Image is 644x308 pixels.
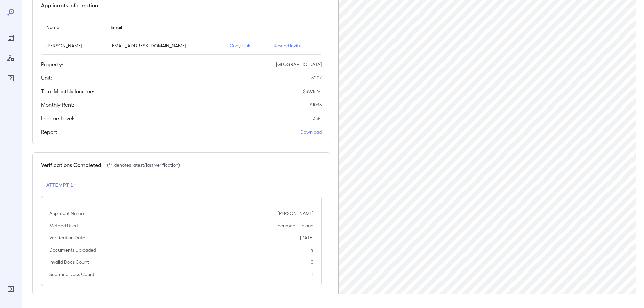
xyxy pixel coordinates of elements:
p: Resend Invite [273,42,316,49]
h5: Applicants Information [41,1,98,9]
p: Scanned Docs Count [49,271,94,278]
p: Document Upload [274,222,313,229]
h5: Property: [41,60,63,68]
p: [PERSON_NAME] [46,42,100,49]
p: Invalid Docs Count [49,259,89,265]
p: $ 1035 [310,101,322,108]
p: Documents Uploaded [49,246,96,253]
p: [GEOGRAPHIC_DATA] [276,61,322,68]
a: Download [300,128,322,135]
p: 3207 [311,74,322,81]
div: Log Out [5,284,16,294]
p: 3.84 [313,115,322,122]
p: Verification Date [49,234,85,241]
h5: Monthly Rent: [41,101,74,109]
div: Manage Users [5,53,16,64]
p: $ 3978.44 [303,88,322,95]
p: (** denotes latest/last verification) [107,162,180,168]
p: Copy Link [230,42,263,49]
h5: Unit: [41,74,52,82]
p: 4 [311,246,313,253]
h5: Income Level: [41,114,74,122]
button: Attempt 1** [41,177,82,193]
table: simple table [41,18,322,55]
p: [DATE] [300,234,313,241]
h5: Total Monthly Income: [41,87,94,95]
p: Method Used [49,222,78,229]
div: Reports [5,32,16,43]
p: [EMAIL_ADDRESS][DOMAIN_NAME] [111,42,219,49]
h5: Report: [41,128,59,136]
h5: Verifications Completed [41,161,101,169]
p: Applicant Name [49,210,84,217]
p: [PERSON_NAME] [278,210,313,217]
th: Email [105,18,224,37]
th: Name [41,18,105,37]
p: 1 [312,271,313,278]
p: 0 [311,259,313,265]
div: FAQ [5,73,16,84]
